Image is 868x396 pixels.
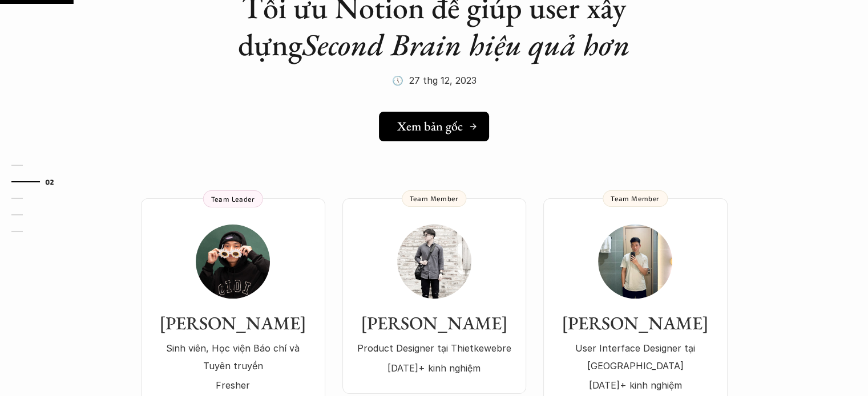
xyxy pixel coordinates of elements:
a: 02 [11,175,66,189]
h3: [PERSON_NAME] [555,312,716,334]
p: [DATE]+ kinh nghiệm [555,377,716,394]
h3: [PERSON_NAME] [354,312,515,334]
p: Sinh viên, Học viện Báo chí và Tuyên truyền [152,340,314,374]
a: Xem bản gốc [379,112,489,141]
p: Product Designer tại Thietkewebre [354,340,515,357]
p: Team Member [611,194,660,202]
p: Fresher [152,377,314,394]
p: Team Member [410,194,459,202]
em: Second Brain hiệu quả hơn [302,25,630,64]
p: [DATE]+ kinh nghiệm [354,360,515,377]
a: [PERSON_NAME]Product Designer tại Thietkewebre[DATE]+ kinh nghiệmTeam Member [342,198,526,394]
p: Team Leader [211,195,255,203]
h3: [PERSON_NAME] [152,312,314,334]
p: User Interface Designer tại [GEOGRAPHIC_DATA] [555,340,716,374]
h5: Xem bản gốc [397,119,463,134]
strong: 02 [45,177,54,185]
p: 🕔 27 thg 12, 2023 [392,72,477,89]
